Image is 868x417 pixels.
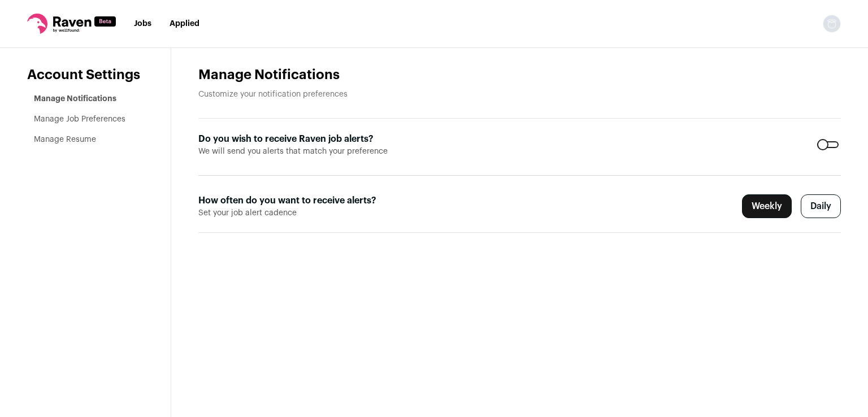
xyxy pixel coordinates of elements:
[170,20,199,28] a: Applied
[801,194,841,218] label: Daily
[742,194,792,218] label: Weekly
[198,194,405,207] label: How often do you want to receive alerts?
[34,115,125,123] a: Manage Job Preferences
[823,15,841,33] img: nopic.png
[198,146,405,157] span: We will send you alerts that match your preference
[198,207,405,219] span: Set your job alert cadence
[34,95,116,103] a: Manage Notifications
[27,66,144,84] header: Account Settings
[198,132,405,146] label: Do you wish to receive Raven job alerts?
[198,89,841,100] p: Customize your notification preferences
[34,136,96,144] a: Manage Resume
[198,66,841,84] h1: Manage Notifications
[823,15,841,33] button: Open dropdown
[134,20,151,28] a: Jobs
